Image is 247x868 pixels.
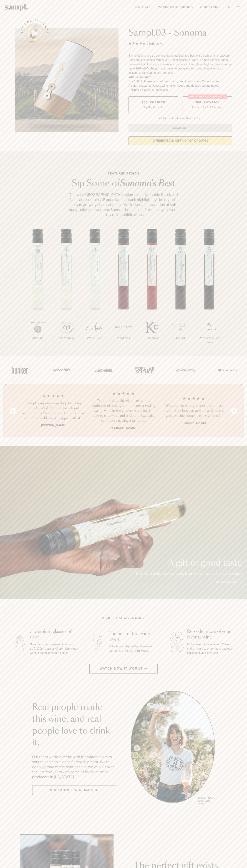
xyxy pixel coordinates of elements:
[9,362,31,378] img: Artboard_1_c8cd28af-0030-4af1-819c-248e302c7f06_x450.png
[138,336,166,340] p: Pinot Noir
[24,229,52,352] li: 1 / 7
[187,642,236,655] p: Fall in love with a wine, or 7? We make it easy to order more bottles or glasses of your favorites.
[21,391,86,430] li: 1 / 4
[198,797,215,805] p: [PERSON_NAME] Sutro, Sutro Wines
[120,179,175,188] em: Sonoma's Best
[109,644,157,653] p: Gift a tasting flight of hand-selected, hard-to-find [US_STATE] wines.
[109,336,138,340] p: Pinot Noir
[91,391,156,430] li: 2 / 4
[66,192,181,217] p: The vast [GEOGRAPHIC_DATA] region is nearly double the size of Napa and contains 18 appellations,...
[161,391,226,430] li: 3 / 4
[102,616,145,620] h2: A gift that gives more
[25,23,45,43] button: See how it works
[30,629,79,640] h3: 7 premium glasses of wine
[195,101,220,104] span: $88 - Two Pack
[109,631,157,642] h3: The best gift for wine lovers
[133,362,155,378] img: Artboard_4_28b4d326-c26e-48f9-9c80-911f17d6414e_x450.png
[187,629,236,640] h3: Re-order more of your favorite wine
[135,571,242,576] p: The perfect gift for everyone from wine lovers to casual sippers.
[198,4,221,11] a: Our Story
[66,171,181,176] p: Featured Region
[216,580,242,584] a: Add to cart
[152,42,163,45] span: Reviews
[52,229,81,352] li: 2 / 7
[195,336,223,345] p: Proprietary Red Blend
[109,229,138,352] li: 4 / 7
[131,691,215,806] div: slide 1
[128,136,232,145] a: interested in gifting for groups?
[111,426,136,430] b: [PERSON_NAME]
[92,362,114,378] img: Artboard_5_7fdae55a-36fd-43f7-8bfd-f74a06a2878e_x450.png
[5,4,28,11] img: Sampl logo
[166,336,195,340] p: Merlot
[128,79,232,84] li: 7x - 100ml glasses of small production, premium Sonoma County wines
[128,124,232,132] button: Sold Out
[128,88,232,92] li: Recipes & Pairing Suggestions
[89,664,158,674] button: Watch how it works
[15,28,119,132] img: Sampl.03 - Sonoma
[81,336,109,340] p: White Blend
[157,117,203,120] li: Christmas Sale Pricing Shown In Cart
[138,229,166,352] li: 5 / 7
[24,336,52,340] p: Albarino
[128,54,232,75] div: Sampl.03 lets you try some of Sonoma County's best wine from small producers. Each capsule comes ...
[91,398,156,423] h3: “Not only does this eliminate all the confusion of picking from the never ending wall of wine in ...
[128,41,163,46] div: 140Reviews
[231,408,237,414] button: Next slide
[21,401,86,421] h3: “Sampl is my one-stop shop for all my birthday gifts! Our best friends just received their Sampl ...
[188,94,227,99] div: Christmas SALE! Save 20%
[128,84,232,88] li: A smart coaster to access winemaker videos and detailed tasting notes.
[161,403,226,418] h3: “Whether I'm having friends over or just tired from a long day at work and need a glass of wine, ...
[175,362,196,378] img: Artboard_3_0b291449-6e8c-4d07-b2c2-3f3601a19cd1_x450.png
[182,421,206,425] b: [PERSON_NAME]
[142,101,165,104] span: $55 - One Pack
[66,179,181,188] h2: Sip Some of
[41,424,65,427] b: [PERSON_NAME]
[143,105,163,109] small: Try the Capsule
[195,229,223,356] li: 7 / 7
[10,408,16,414] button: Previous slide
[133,4,153,11] a: Shop All
[32,702,116,749] h2: Real people made this wine, and real people love to drink it.
[32,754,116,779] p: Our team works directly with the winemakers to source and bottle each Sampl shipment. We’re deepl...
[32,785,116,795] a: Read about Winemakers
[135,559,242,567] p: A gift of good taste
[81,229,109,352] li: 3 / 7
[128,76,151,79] strong: What’s Included:
[128,28,232,38] h1: Sampl.03 - Sonoma
[51,362,72,378] img: Artboard_6_04f9a106-072f-468a-bdd7-f11783b05722_x450.png
[166,229,195,352] li: 6 / 7
[216,362,238,378] img: Artboard_7_5b34974b-f019-449e-91fb-745f8d0877ee_x450.png
[30,642,79,655] p: Sampl's tasting capsule allows you to try 7 100ml glasses of premium wines without committing to ...
[131,691,215,806] ul: carousel
[156,4,195,11] a: Corporate Gifting
[147,42,152,45] span: 140
[192,105,223,109] small: Perfect For 2-4 Tastings
[52,336,81,340] p: Chardonnay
